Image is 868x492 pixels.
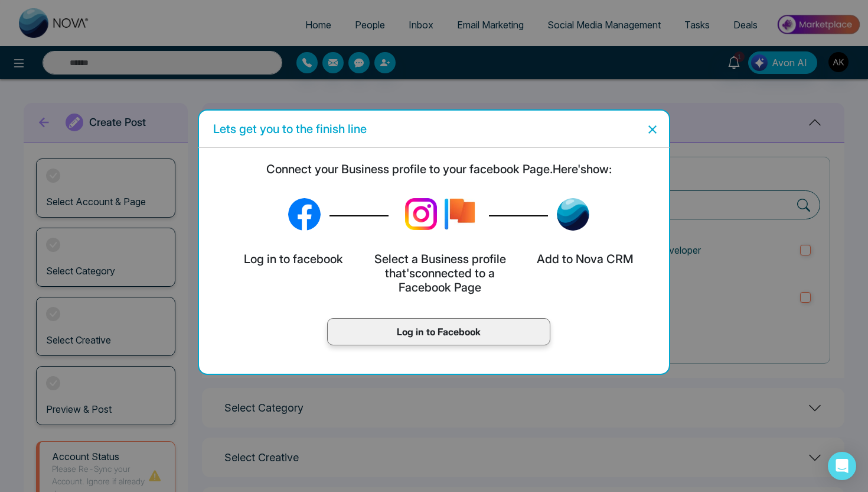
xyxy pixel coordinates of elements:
button: Close [641,119,660,138]
img: Lead Flow [557,198,589,231]
img: Lead Flow [397,190,445,238]
img: Lead Flow [439,193,480,235]
p: Log in to Facebook [340,325,538,339]
h5: Log in to facebook [242,252,345,266]
h5: Connect your Business profile to your facebook Page. Here's how: [208,162,669,176]
h5: Add to Nova CRM [534,252,636,266]
img: Lead Flow [288,198,321,231]
h5: Lets get you to the finish line [213,120,367,138]
h5: Select a Business profile that's connected to a Facebook Page [372,252,508,294]
div: Open Intercom Messenger [828,452,856,480]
